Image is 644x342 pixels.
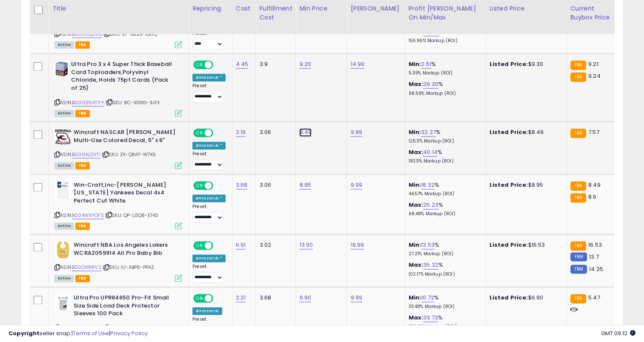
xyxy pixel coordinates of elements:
strong: Copyright [9,329,40,337]
span: 2025-09-17 09:12 GMT [601,329,635,337]
div: Amazon AI * [192,74,226,81]
span: All listings currently available for purchase on Amazon [54,222,74,230]
span: 7.57 [588,128,599,136]
p: 155.95% Markup (ROI) [409,38,479,44]
a: 2.21 [236,294,246,302]
span: All listings currently available for purchase on Amazon [54,41,74,48]
div: % [409,128,479,144]
p: 183.11% Markup (ROI) [409,158,479,164]
p: 44.57% Markup (ROI) [409,191,479,197]
a: 18.32 [421,181,435,189]
div: $8.95 [489,181,560,189]
b: Listed Price: [489,181,528,189]
b: Win-Craft,Inc-[PERSON_NAME] [US_STATE] Yankees Decal 4x4 Perfect Cut White [74,181,177,207]
small: FBA [570,294,586,303]
b: Min: [409,60,421,68]
p: 33.48% Markup (ROI) [409,304,479,310]
a: 6.91 [236,241,246,249]
div: Preset: [192,83,226,102]
span: All listings currently available for purchase on Amazon [54,162,74,169]
b: Max: [409,201,424,209]
small: FBA [570,60,586,70]
a: 2.19 [236,128,246,137]
span: | SKU: 9T-NES9-DKV2 [103,31,157,37]
a: 2.61 [421,60,431,68]
b: Max: [409,313,424,322]
div: % [409,314,479,330]
div: ASIN: [54,60,182,116]
small: FBA [570,181,586,191]
a: 4.45 [236,60,249,68]
span: 16.53 [588,241,602,249]
p: 125.11% Markup (ROI) [409,138,479,144]
a: 6.90 [299,294,311,302]
small: FBA [570,72,586,82]
div: 3.06 [259,181,289,189]
div: Listed Price [489,4,563,13]
span: OFF [212,182,226,189]
small: FBA [570,193,586,202]
a: 29.30 [423,80,438,88]
small: FBM [570,265,587,274]
div: Amazon AI * [192,142,226,149]
a: 40.14 [423,148,438,157]
div: ASIN: [54,8,182,47]
a: 13.53 [421,241,435,249]
span: ON [194,242,205,249]
b: Listed Price: [489,241,528,249]
p: 68.48% Markup (ROI) [409,211,479,217]
div: Cost [236,4,252,13]
span: 9.24 [588,72,601,80]
a: B00095VCYY [72,99,104,106]
div: % [409,80,479,96]
b: Max: [409,28,424,36]
small: FBA [570,241,586,251]
a: 13.90 [299,241,313,249]
div: Amazon AI [192,307,222,315]
a: 32.27 [421,128,436,137]
div: 3.9 [259,60,289,68]
a: B00OX1RRV2 [72,264,101,271]
a: B000ALDYTI [72,151,100,158]
span: ON [194,295,205,302]
span: 8.6 [588,193,596,201]
div: Title [52,4,185,13]
div: % [409,261,479,277]
span: | SKU: QP-L0Q8-ET40 [105,212,158,219]
b: Wincraft NBA Los Angeles Lakers WCRA2059914 All Pro Baby Bib [74,241,177,259]
span: 14.25 [589,265,603,273]
div: % [409,294,479,310]
span: All listings currently available for purchase on Amazon [54,110,74,117]
a: 14.99 [350,60,364,68]
a: 8.95 [299,181,311,189]
span: FBA [75,222,90,230]
a: B004WXYOFS [72,212,104,219]
span: | SKU: IU-ABP6-PPAZ [103,264,154,271]
a: 10.72 [421,294,434,302]
a: 33.73 [423,313,438,322]
div: seller snap | | [9,330,148,338]
b: Min: [409,241,421,249]
img: 413sOLiodcL._SL40_.jpg [54,181,72,198]
div: % [409,181,479,197]
span: OFF [212,61,226,68]
p: 102.17% Markup (ROI) [409,271,479,277]
p: 98.69% Markup (ROI) [409,91,479,97]
span: ON [194,61,205,68]
span: 8.49 [588,181,601,189]
span: FBA [75,162,90,169]
small: FBA [570,128,586,138]
div: 3.02 [259,241,289,249]
b: Wincraft NASCAR [PERSON_NAME] Multi-Use Colored Decal, 5" x 6" [74,128,177,146]
b: Ultra Pro UPR84650 Pro-Fit Small Size Side Load Deck Protector Sleeves 100 Pack [74,294,177,320]
div: Current Buybox Price [570,4,614,22]
b: Max: [409,261,424,269]
div: 3.68 [259,294,289,302]
span: 9.21 [588,60,598,68]
span: OFF [212,242,226,249]
div: ASIN: [54,241,182,281]
div: ASIN: [54,128,182,168]
a: 8.49 [299,128,312,137]
a: 19.99 [350,241,364,249]
a: B00LUIQS98 [72,31,102,38]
